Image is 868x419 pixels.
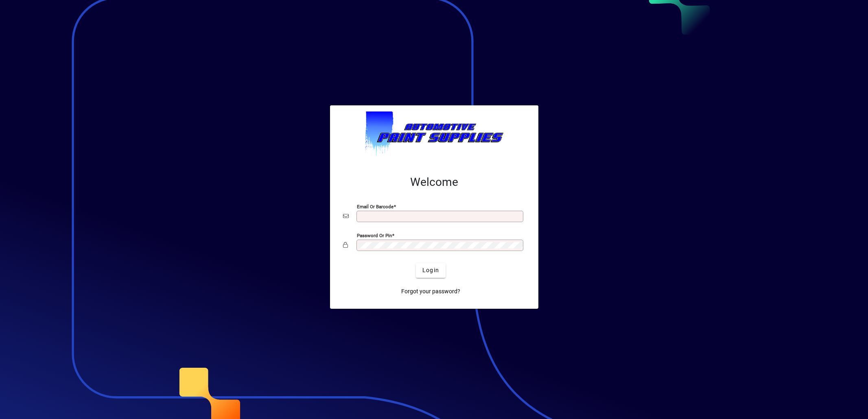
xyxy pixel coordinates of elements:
span: Forgot your password? [401,287,460,296]
mat-label: Email or Barcode [357,203,394,209]
button: Login [416,263,446,278]
mat-label: Password or Pin [357,232,392,238]
a: Forgot your password? [398,284,464,299]
span: Login [422,266,439,275]
h2: Welcome [343,175,525,189]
